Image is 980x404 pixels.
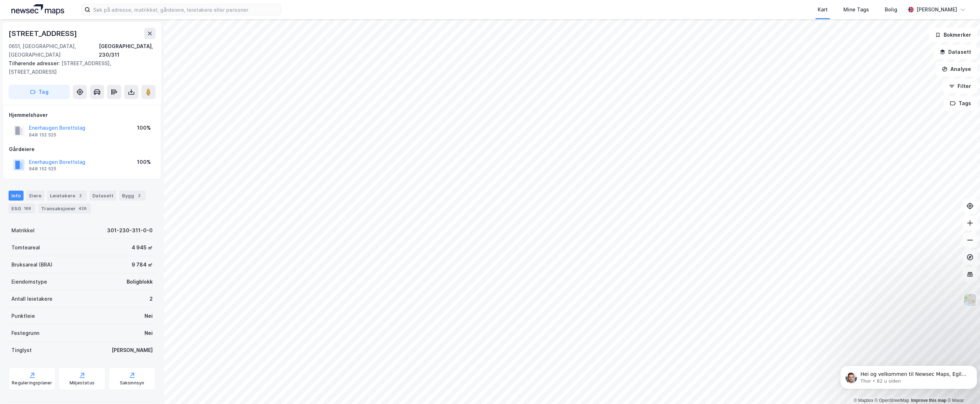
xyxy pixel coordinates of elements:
[11,312,35,320] div: Punktleie
[119,191,146,201] div: Bygg
[90,191,116,201] div: Datasett
[11,295,52,303] div: Antall leietakere
[137,158,151,166] div: 100%
[137,124,151,132] div: 100%
[963,293,977,307] img: Z
[9,191,24,201] div: Info
[136,192,143,199] div: 2
[144,329,153,337] div: Nei
[837,351,980,400] iframe: Intercom notifications melding
[929,28,977,42] button: Bokmerker
[77,205,88,212] div: 426
[11,243,40,252] div: Tomteareal
[885,5,897,14] div: Bolig
[875,398,909,403] a: OpenStreetMap
[112,346,153,354] div: [PERSON_NAME]
[11,4,64,15] img: logo.a4113a55bc3d86da70a041830d287a7e.svg
[9,145,155,154] div: Gårdeiere
[77,192,84,199] div: 2
[29,132,56,138] div: 948 152 525
[9,59,150,76] div: [STREET_ADDRESS], [STREET_ADDRESS]
[11,226,35,235] div: Matrikkel
[9,111,155,119] div: Hjemmelshaver
[12,380,52,386] div: Reguleringsplaner
[127,278,153,286] div: Boligblokk
[132,260,153,269] div: 9 784 ㎡
[29,166,56,172] div: 948 152 525
[11,329,39,337] div: Festegrunn
[9,42,99,59] div: 0651, [GEOGRAPHIC_DATA], [GEOGRAPHIC_DATA]
[107,226,153,235] div: 301-230-311-0-0
[9,28,78,39] div: [STREET_ADDRESS]
[9,203,35,213] div: ESG
[149,295,153,303] div: 2
[11,278,47,286] div: Eiendomstype
[943,79,977,93] button: Filter
[944,96,977,110] button: Tags
[26,191,44,201] div: Eiere
[934,45,977,59] button: Datasett
[9,60,61,66] span: Tilhørende adresser:
[47,191,87,201] div: Leietakere
[854,398,873,403] a: Mapbox
[818,5,828,14] div: Kart
[9,85,70,99] button: Tag
[911,398,946,403] a: Improve this map
[90,4,281,15] input: Søk på adresse, matrikkel, gårdeiere, leietakere eller personer
[70,380,95,386] div: Miljøstatus
[144,312,153,320] div: Nei
[11,260,52,269] div: Bruksareal (BRA)
[916,5,957,14] div: [PERSON_NAME]
[843,5,869,14] div: Mine Tags
[936,62,977,76] button: Analyse
[99,42,156,59] div: [GEOGRAPHIC_DATA], 230/311
[38,203,91,213] div: Transaksjoner
[11,346,32,354] div: Tinglyst
[132,243,153,252] div: 4 945 ㎡
[120,380,144,386] div: Saksinnsyn
[22,205,32,212] div: 168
